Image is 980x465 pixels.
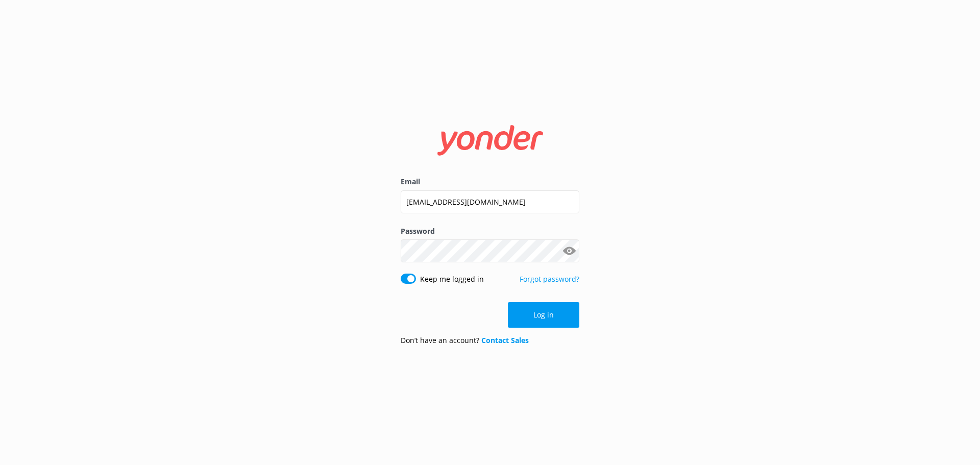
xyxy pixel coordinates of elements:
button: Log in [508,302,579,328]
p: Don’t have an account? [401,335,529,346]
label: Keep me logged in [420,274,484,285]
a: Contact Sales [481,335,529,345]
a: Forgot password? [520,274,579,284]
label: Password [401,226,579,237]
label: Email [401,176,579,187]
button: Show password [559,241,579,261]
input: user@emailaddress.com [401,190,579,213]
